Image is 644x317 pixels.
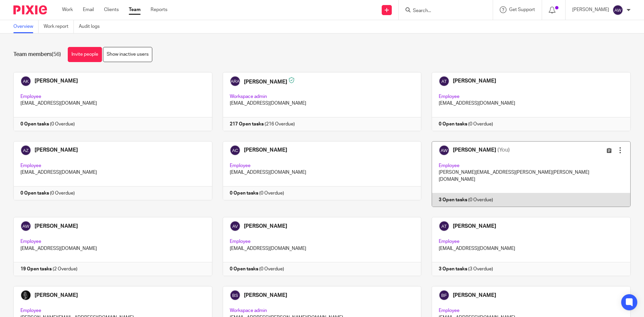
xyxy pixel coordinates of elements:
a: Email [83,6,94,13]
h1: Team members [13,51,61,58]
a: Work report [44,20,74,33]
a: Team [129,6,141,13]
a: Audit logs [79,20,105,33]
img: svg%3E [612,5,623,15]
p: [PERSON_NAME] [572,6,609,13]
a: Overview [13,20,39,33]
a: Invite people [68,47,102,62]
input: Search [412,8,473,14]
a: Show inactive users [103,47,152,62]
a: Work [62,6,73,13]
span: Get Support [509,7,535,12]
span: (56) [52,52,61,57]
a: Clients [104,6,119,13]
a: Reports [151,6,167,13]
img: Pixie [13,5,47,14]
